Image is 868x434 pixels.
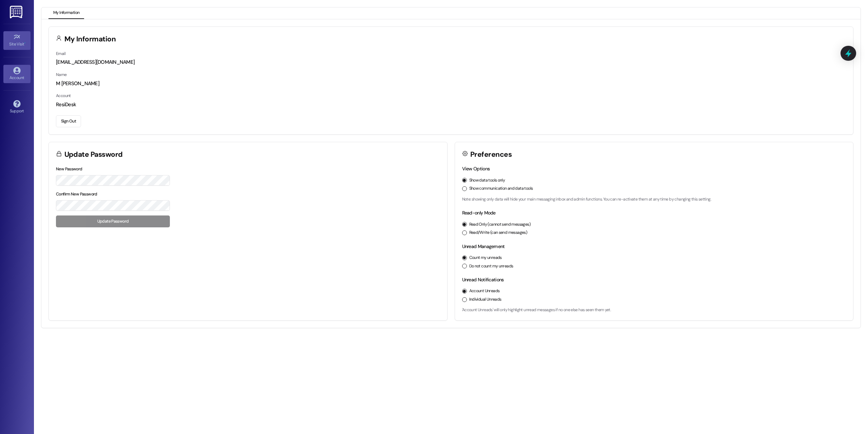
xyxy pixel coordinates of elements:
[3,31,31,50] a: Site Visit •
[48,7,84,19] button: My Information
[462,196,846,203] p: Note: showing only data will hide your main messaging inbox and admin functions. You can re-activ...
[469,186,533,192] label: Show communication and data tools
[56,93,71,98] label: Account
[56,191,97,197] label: Confirm New Password
[462,166,490,172] label: View Options
[462,210,496,216] label: Read-only Mode
[3,65,31,83] a: Account
[469,230,528,236] label: Read/Write (can send messages)
[469,288,500,294] label: Account Unreads
[10,6,24,18] img: ResiDesk Logo
[64,36,116,43] h3: My Information
[56,115,81,127] button: Sign Out
[56,72,67,77] label: Name
[469,222,531,228] label: Read Only (cannot send messages)
[56,101,846,108] div: ResiDesk
[469,255,502,261] label: Count my unreads
[3,98,31,116] a: Support
[56,166,82,172] label: New Password
[469,297,501,303] label: Individual Unreads
[56,51,65,56] label: Email
[24,41,25,45] span: •
[469,263,513,269] label: Do not count my unreads
[56,80,846,87] div: M [PERSON_NAME]
[469,177,505,184] label: Show data tools only
[462,307,846,313] p: 'Account Unreads' will only highlight unread messages if no one else has seen them yet.
[462,277,504,283] label: Unread Notifications
[64,151,123,158] h3: Update Password
[462,243,505,249] label: Unread Management
[56,59,846,66] div: [EMAIL_ADDRESS][DOMAIN_NAME]
[470,151,512,158] h3: Preferences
